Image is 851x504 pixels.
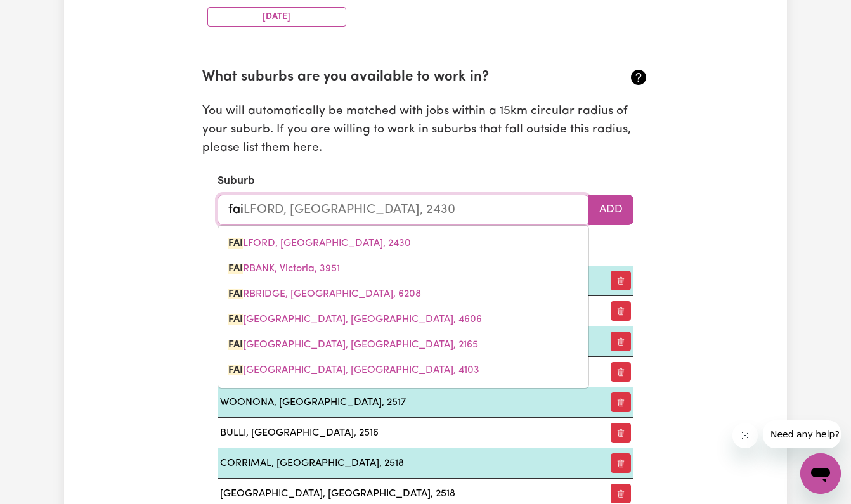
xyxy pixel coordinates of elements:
button: Remove preferred suburb [611,423,631,443]
mark: FAI [228,314,243,325]
button: [DATE] [207,7,346,27]
a: FAIRBRIDGE, Western Australia, 6208 [218,281,588,307]
td: BULLI, [GEOGRAPHIC_DATA], 2516 [218,418,594,448]
label: Suburb [218,173,255,190]
a: FAIRDALE, Queensland, 4606 [218,307,588,332]
button: Remove preferred suburb [611,332,631,351]
mark: FAI [228,289,243,299]
span: RBRIDGE, [GEOGRAPHIC_DATA], 6208 [228,289,421,299]
button: Add to preferred suburbs [588,195,633,225]
iframe: Mensaje de la compañía [763,420,841,448]
td: WOONONA, [GEOGRAPHIC_DATA], 2517 [218,387,594,418]
button: Remove preferred suburb [611,453,631,473]
a: FAIRFIELD, New South Wales, 2165 [218,332,588,358]
a: FAILFORD, New South Wales, 2430 [218,231,588,256]
mark: FAI [228,238,243,249]
div: menu-options [218,225,589,389]
mark: FAI [228,264,243,274]
mark: FAI [228,340,243,350]
button: Remove preferred suburb [611,484,631,503]
a: FAIRBANK, Victoria, 3951 [218,256,588,281]
input: e.g. North Bondi, New South Wales [218,195,589,225]
button: Remove preferred suburb [611,301,631,321]
button: Remove preferred suburb [611,392,631,412]
td: CORRIMAL, [GEOGRAPHIC_DATA], 2518 [218,448,594,479]
span: [GEOGRAPHIC_DATA], [GEOGRAPHIC_DATA], 2165 [228,340,478,350]
span: LFORD, [GEOGRAPHIC_DATA], 2430 [228,238,411,249]
p: You will automatically be matched with jobs within a 15km circular radius of your suburb. If you ... [202,103,649,157]
h2: What suburbs are you available to work in? [202,69,575,86]
iframe: Cerrar mensaje [732,423,758,448]
span: RBANK, Victoria, 3951 [228,264,340,274]
span: [GEOGRAPHIC_DATA], [GEOGRAPHIC_DATA], 4103 [228,365,479,375]
a: FAIRFIELD, Queensland, 4103 [218,358,588,383]
button: Remove preferred suburb [611,362,631,382]
span: [GEOGRAPHIC_DATA], [GEOGRAPHIC_DATA], 4606 [228,314,482,325]
mark: FAI [228,365,243,375]
iframe: Botón para iniciar la ventana de mensajería [800,453,841,494]
button: Remove preferred suburb [611,271,631,290]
